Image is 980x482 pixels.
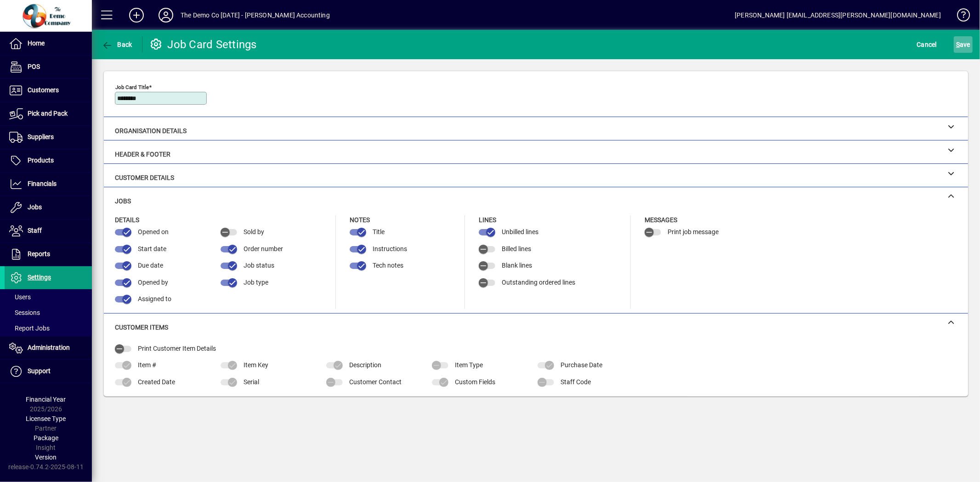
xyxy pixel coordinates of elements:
[668,228,719,235] span: Print job message
[350,216,370,224] span: Notes
[9,309,40,316] span: Sessions
[5,305,92,320] a: Sessions
[28,250,50,258] span: Reports
[349,378,402,386] span: Customer Contact
[102,41,132,48] span: Back
[9,293,31,301] span: Users
[138,262,163,269] span: Due date
[349,361,381,369] span: Description
[373,245,407,252] span: Instructions
[151,7,181,23] button: Profile
[92,36,142,53] app-page-header-button: Back
[28,157,54,164] span: Products
[138,378,175,386] span: Created Date
[28,133,54,140] span: Suppliers
[28,180,57,187] span: Financials
[5,320,92,336] a: Report Jobs
[5,56,92,78] a: POS
[28,86,59,94] span: Customers
[28,274,51,281] span: Settings
[373,228,385,235] span: Title
[915,36,940,53] button: Cancel
[244,228,264,235] span: Sold by
[115,216,139,224] span: Details
[502,228,538,235] span: Unbilled lines
[561,361,602,369] span: Purchase Date
[28,344,70,351] span: Administration
[149,37,257,52] div: Job Card Settings
[645,216,677,224] span: Messages
[138,361,156,369] span: Item #
[956,41,960,48] span: S
[502,262,532,269] span: Blank lines
[26,396,66,403] span: Financial Year
[5,196,92,219] a: Jobs
[244,245,283,252] span: Order number
[950,2,969,32] a: Knowledge Base
[455,361,483,369] span: Item Type
[34,434,58,442] span: Package
[5,336,92,359] a: Administration
[99,36,135,53] button: Back
[5,173,92,196] a: Financials
[5,360,92,383] a: Support
[5,219,92,242] a: Staff
[138,245,166,252] span: Start date
[5,102,92,125] a: Pick and Pack
[138,345,216,352] span: Print Customer Item Details
[115,84,149,90] mat-label: Job Card Title
[28,63,40,70] span: POS
[244,361,268,369] span: Item Key
[956,37,970,52] span: ave
[5,149,92,172] a: Products
[122,7,151,23] button: Add
[28,203,42,211] span: Jobs
[9,325,50,332] span: Report Jobs
[26,415,66,422] span: Licensee Type
[5,243,92,266] a: Reports
[5,289,92,305] a: Users
[954,36,973,53] button: Save
[502,245,531,252] span: Billed lines
[455,378,495,386] span: Custom Fields
[181,8,330,22] div: The Demo Co [DATE] - [PERSON_NAME] Accounting
[479,216,496,224] span: Lines
[5,32,92,55] a: Home
[138,295,171,303] span: Assigned to
[28,227,42,234] span: Staff
[502,279,575,286] span: Outstanding ordered lines
[244,378,259,386] span: Serial
[28,110,68,117] span: Pick and Pack
[138,228,169,235] span: Opened on
[561,378,591,386] span: Staff Code
[373,262,403,269] span: Tech notes
[28,367,51,375] span: Support
[5,126,92,149] a: Suppliers
[917,37,937,52] span: Cancel
[5,79,92,102] a: Customers
[735,8,941,22] div: [PERSON_NAME] [EMAIL_ADDRESS][PERSON_NAME][DOMAIN_NAME]
[138,279,168,286] span: Opened by
[28,39,45,47] span: Home
[244,279,268,286] span: Job type
[35,454,57,461] span: Version
[244,262,274,269] span: Job status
